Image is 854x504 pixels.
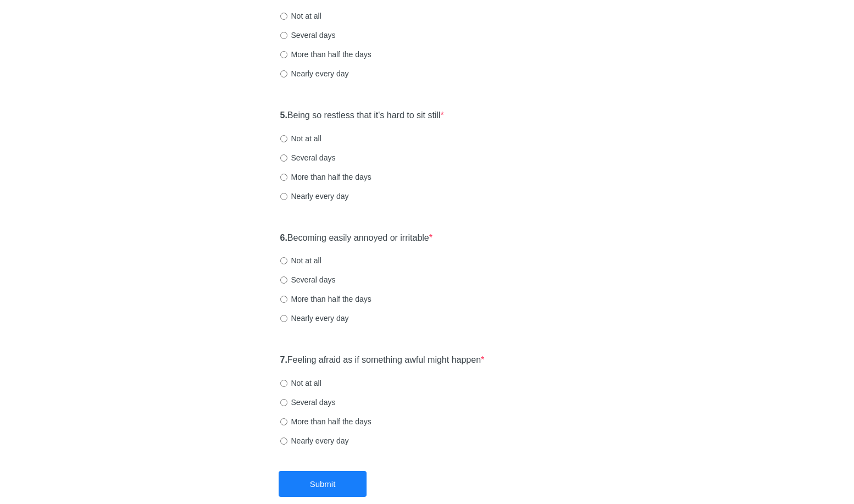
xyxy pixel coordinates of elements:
[280,30,336,41] label: Several days
[280,274,336,285] label: Several days
[280,135,287,142] input: Not at all
[280,416,371,427] label: More than half the days
[280,397,336,408] label: Several days
[280,68,349,79] label: Nearly every day
[280,315,287,322] input: Nearly every day
[280,154,287,162] input: Several days
[280,109,444,122] label: Being so restless that it's hard to sit still
[280,296,287,303] input: More than half the days
[280,255,321,266] label: Not at all
[280,232,433,245] label: Becoming easily annoyed or irritable
[280,133,321,144] label: Not at all
[280,276,287,284] input: Several days
[280,354,485,367] label: Feeling afraid as if something awful might happen
[280,437,287,445] input: Nearly every day
[279,471,367,497] button: Submit
[280,70,287,77] input: Nearly every day
[280,13,287,20] input: Not at all
[280,32,287,39] input: Several days
[280,293,371,304] label: More than half the days
[280,399,287,406] input: Several days
[280,313,349,324] label: Nearly every day
[280,191,349,202] label: Nearly every day
[280,257,287,264] input: Not at all
[280,49,371,60] label: More than half the days
[280,355,287,364] strong: 7.
[280,51,287,58] input: More than half the days
[280,152,336,163] label: Several days
[280,233,287,242] strong: 6.
[280,435,349,446] label: Nearly every day
[280,418,287,425] input: More than half the days
[280,378,321,389] label: Not at all
[280,193,287,200] input: Nearly every day
[280,10,321,21] label: Not at all
[280,110,287,120] strong: 5.
[280,171,371,182] label: More than half the days
[280,380,287,387] input: Not at all
[280,174,287,181] input: More than half the days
